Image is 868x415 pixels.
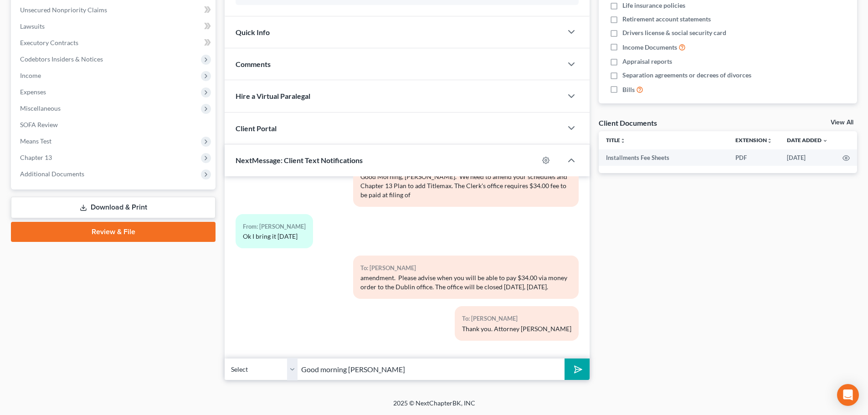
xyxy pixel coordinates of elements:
span: Separation agreements or decrees of divorces [622,71,751,80]
span: Codebtors Insiders & Notices [20,55,103,63]
span: Means Test [20,137,51,145]
input: Say something... [298,358,565,380]
span: Chapter 13 [20,154,52,161]
div: To: [PERSON_NAME] [360,263,571,273]
span: Retirement account statements [622,15,711,24]
td: Installments Fee Sheets [599,149,728,166]
a: Executory Contracts [13,35,216,51]
div: From: [PERSON_NAME] [243,221,306,232]
a: Date Added expand_more [787,137,828,143]
div: Open Intercom Messenger [837,384,859,406]
span: Client Portal [236,124,277,133]
span: Appraisal reports [622,57,672,66]
td: [DATE] [780,149,835,166]
span: Bills [622,85,635,94]
i: unfold_more [767,138,772,143]
a: Download & Print [11,197,216,218]
a: Titleunfold_more [606,137,626,143]
span: Hire a Virtual Paralegal [236,92,310,100]
span: Comments [236,60,271,68]
span: NextMessage: Client Text Notifications [236,156,363,164]
a: Extensionunfold_more [735,137,772,143]
span: Income [20,72,41,79]
span: SOFA Review [20,121,58,128]
div: To: [PERSON_NAME] [462,313,571,324]
span: Additional Documents [20,170,84,178]
span: Quick Info [236,28,270,36]
span: Unsecured Nonpriority Claims [20,6,107,14]
a: Unsecured Nonpriority Claims [13,2,216,18]
div: Ok I bring it [DATE] [243,232,306,241]
i: unfold_more [620,138,626,143]
span: Drivers license & social security card [622,28,726,37]
div: amendment. Please advise when you will be able to pay $34.00 via money order to the Dublin office... [360,273,571,292]
td: PDF [728,149,780,166]
a: SOFA Review [13,117,216,133]
span: Expenses [20,88,46,96]
div: Good Morning, [PERSON_NAME]. We need to amend your schedules and Chapter 13 Plan to add Titlemax.... [360,172,571,200]
a: View All [831,119,853,126]
span: Lawsuits [20,22,45,30]
a: Lawsuits [13,18,216,35]
span: Executory Contracts [20,39,78,46]
div: 2025 © NextChapterBK, INC [175,399,694,415]
div: Thank you. Attorney [PERSON_NAME] [462,324,571,333]
div: Client Documents [599,118,657,128]
span: Income Documents [622,43,677,52]
i: expand_more [822,138,828,143]
span: Miscellaneous [20,104,61,112]
span: Life insurance policies [622,1,685,10]
a: Review & File [11,222,216,242]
